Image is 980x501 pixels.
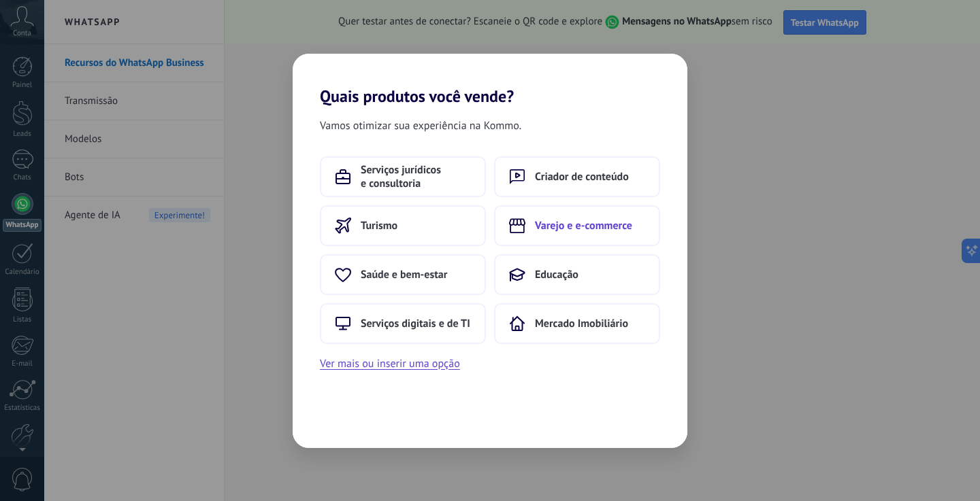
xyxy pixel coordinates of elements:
[535,268,578,281] span: Educação
[361,163,471,190] span: Serviços jurídicos e consultoria
[494,254,660,295] button: Educação
[361,268,447,281] span: Saúde e bem-estar
[361,317,470,330] span: Serviços digitais e de TI
[494,205,660,246] button: Varejo e e-commerce
[494,156,660,197] button: Criador de conteúdo
[320,156,486,197] button: Serviços jurídicos e consultoria
[535,170,629,184] span: Criador de conteúdo
[320,355,460,373] button: Ver mais ou inserir uma opção
[320,205,486,246] button: Turismo
[320,117,521,135] span: Vamos otimizar sua experiência na Kommo.
[494,303,660,344] button: Mercado Imobiliário
[320,254,486,295] button: Saúde e bem-estar
[320,303,486,344] button: Serviços digitais e de TI
[293,54,687,106] h2: Quais produtos você vende?
[535,219,632,232] span: Varejo e e-commerce
[535,317,628,330] span: Mercado Imobiliário
[361,219,397,232] span: Turismo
